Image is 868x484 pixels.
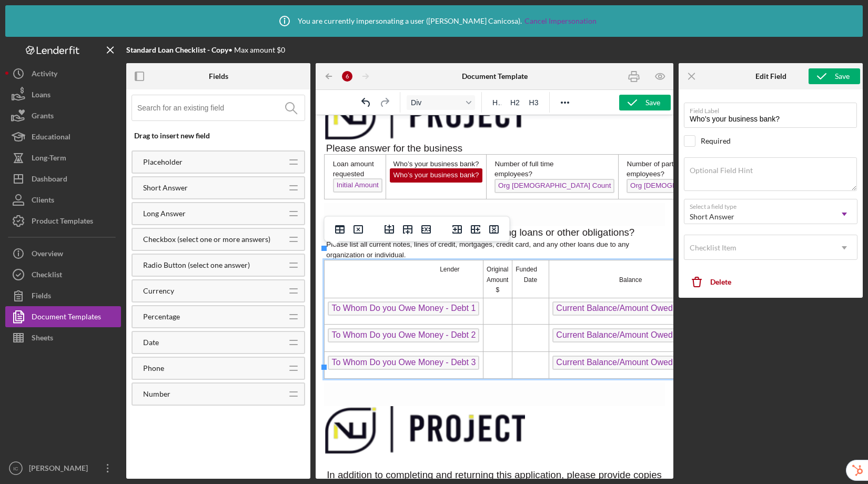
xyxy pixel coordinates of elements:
[179,64,299,78] span: Org [DEMOGRAPHIC_DATA] Count
[26,458,95,481] div: [PERSON_NAME]
[200,150,221,158] span: Funded
[237,240,393,255] span: Current Balance/Amount Owed - Debt 3
[524,17,597,25] a: Cancel Impersonation
[12,186,164,200] span: To Whom Do you Owe Money - Debt 1
[133,184,280,192] div: Short Answer
[209,72,228,80] div: Fields
[11,125,314,144] span: Please list all current notes, lines of credit, mortgages, credit card, and any other loans due t...
[5,84,121,105] button: Loans
[32,210,93,234] div: Product Templates
[32,285,51,309] div: Fields
[5,264,121,285] button: Checklist
[179,55,299,74] span: employees?
[529,98,539,107] span: H3
[488,95,506,110] button: Heading 1
[690,213,734,221] div: Short Answer
[5,168,121,189] button: Dashboard
[645,95,660,110] div: Save
[32,126,70,150] div: Educational
[710,271,731,293] div: Delete
[349,222,367,237] button: Delete table
[690,166,753,175] label: Optional Field Hint
[5,327,121,348] button: Sheets
[376,95,393,110] button: Redo
[126,45,228,54] b: Standard Loan Checklist - Copy
[11,112,319,123] span: Does your small business have any existing loans or other obligations?
[32,327,53,351] div: Sheets
[809,68,860,84] button: Save
[133,390,280,398] div: Number
[311,45,374,53] span: Number of part time
[5,105,121,126] button: Grants
[32,147,66,171] div: Long-Term
[12,240,164,255] span: To Whom Do you Owe Money - Debt 3
[690,103,857,115] label: Field Label
[32,189,54,213] div: Clients
[492,98,501,107] span: H1
[5,306,121,327] button: Document Templates
[311,64,431,78] span: Org [DEMOGRAPHIC_DATA] Count
[448,222,466,237] button: Insert column before
[32,264,62,288] div: Checklist
[5,189,121,210] button: Clients
[9,291,209,339] img: AD_4nXdlLybmN3Hu0MwkeLeXoDhnv25icRLLu2R5pD6HVX_M8XR-qWiHcGTVm256Oxd8Iv_J-4kCgDLIQ7FAOhX9eVjFbulbF...
[237,186,393,200] span: Current Balance/Amount Owed - Debt 1
[133,287,280,295] div: Currency
[755,72,786,80] div: Edit Field
[133,158,280,166] div: Placeholder
[74,53,167,67] span: Field is not assigned to a checklist item
[133,261,280,269] div: Radio Button (select one answer)
[32,84,51,108] div: Loans
[171,150,193,158] span: Original
[133,338,280,347] div: Date
[342,71,352,82] div: 6
[133,235,280,244] div: Checkbox (select one or more answers)
[835,68,850,84] div: Save
[5,147,121,168] button: Long-Term
[701,137,731,145] div: Required
[5,458,121,479] button: IC[PERSON_NAME]
[467,222,485,237] button: Insert column after
[133,209,280,218] div: Long Answer
[271,8,597,34] div: You are currently impersonating a user ( [PERSON_NAME] Canicosa ).
[399,222,417,237] button: Insert row after
[133,312,280,321] div: Percentage
[126,46,285,54] div: • Max amount $0
[5,243,121,264] a: Overview
[5,63,121,84] button: Activity
[690,244,736,252] div: Checklist Item
[380,222,398,237] button: Insert row before
[17,45,67,74] span: Loan amount requested
[510,98,520,107] span: H2
[17,63,67,77] span: Initial Amount
[32,306,101,330] div: Document Templates
[411,98,462,107] span: Div
[137,95,305,120] input: Search for an existing field
[684,271,742,293] button: Delete
[5,126,121,147] button: Educational
[12,213,164,227] span: To Whom Do you Owe Money - Debt 2
[462,72,528,80] b: Document Template
[237,213,393,227] span: Current Balance/Amount Owed - Debt 2
[407,95,475,110] button: Format Div
[179,45,238,53] span: Number of full time
[32,63,57,87] div: Activity
[331,222,349,237] button: Table properties
[11,354,346,377] span: In addition to completing and returning this application, please provide copies of:
[11,27,147,38] span: Please answer for the business
[133,364,280,372] div: Phone
[171,161,193,178] span: Amount $
[32,105,54,129] div: Grants
[5,285,121,306] button: Fields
